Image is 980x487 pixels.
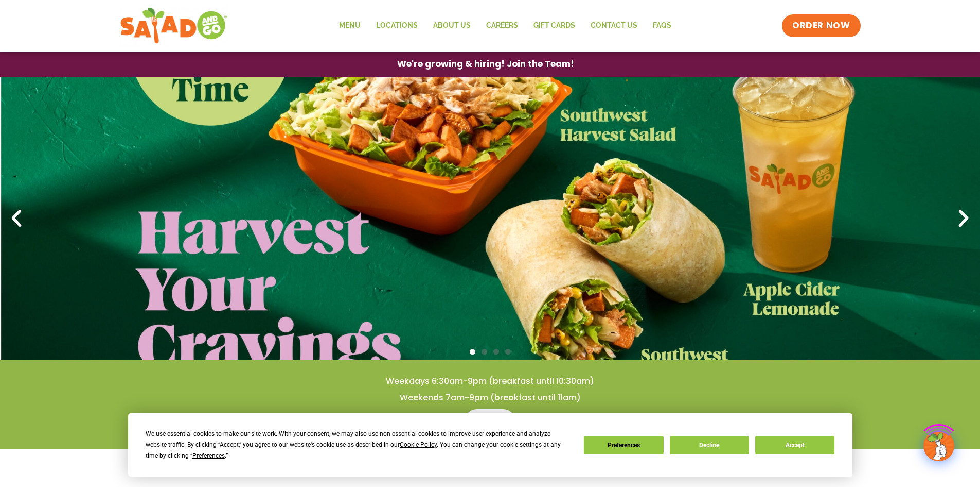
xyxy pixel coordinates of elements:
[5,207,28,230] div: Previous slide
[584,436,663,454] button: Preferences
[470,349,475,355] span: Go to slide 1
[192,452,225,459] span: Preferences
[425,14,478,38] a: About Us
[478,14,526,38] a: Careers
[782,14,860,37] a: ORDER NOW
[792,20,850,32] span: ORDER NOW
[670,436,749,454] button: Decline
[331,14,679,38] nav: Menu
[120,5,228,46] img: new-SAG-logo-768×292
[21,376,959,387] h4: Weekdays 6:30am-9pm (breakfast until 10:30am)
[755,436,834,454] button: Accept
[645,14,679,38] a: FAQs
[583,14,645,38] a: Contact Us
[397,60,574,69] span: We're growing & hiring! Join the Team!
[400,441,437,448] span: Cookie Policy
[146,429,572,461] div: We use essential cookies to make our site work. With your consent, we may also use non-essential ...
[128,413,852,477] div: Cookie Consent Prompt
[21,392,959,404] h4: Weekends 7am-9pm (breakfast until 11am)
[493,349,499,355] span: Go to slide 3
[368,14,425,38] a: Locations
[331,14,368,38] a: Menu
[505,349,511,355] span: Go to slide 4
[465,409,515,434] a: Menu
[382,52,590,76] a: We're growing & hiring! Join the Team!
[526,14,583,38] a: GIFT CARDS
[482,349,487,355] span: Go to slide 2
[952,207,975,230] div: Next slide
